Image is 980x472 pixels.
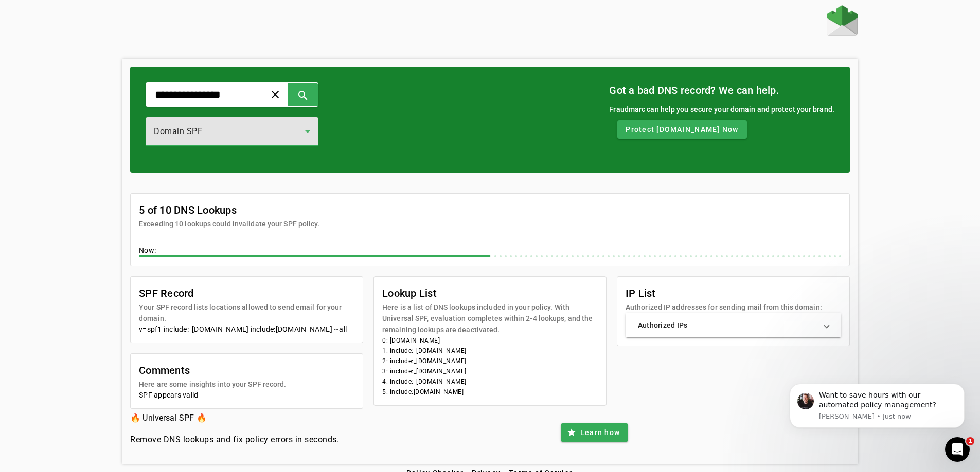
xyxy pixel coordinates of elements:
span: 1 [966,437,974,445]
mat-card-title: Got a bad DNS record? We can help. [609,82,834,99]
button: Protect [DOMAIN_NAME] Now [617,120,746,139]
li: 2: include:_[DOMAIN_NAME] [382,356,598,366]
mat-card-subtitle: Authorized IP addresses for sending mail from this domain: [626,301,822,313]
span: Domain SPF [154,126,202,136]
div: Now: [139,245,841,257]
mat-card-subtitle: Here are some insights into your SPF record. [139,379,286,390]
mat-card-title: Comments [139,362,286,379]
li: 1: include:_[DOMAIN_NAME] [382,346,598,356]
mat-expansion-panel-header: Authorized IPs [626,313,841,337]
li: 4: include:_[DOMAIN_NAME] [382,376,598,387]
mat-card-subtitle: Your SPF record lists locations allowed to send email for your domain. [139,301,354,324]
a: Home [827,5,858,39]
mat-card-subtitle: Here is a list of DNS lookups included in your policy. With Universal SPF, evaluation completes w... [382,301,598,335]
div: Fraudmarc can help you secure your domain and protect your brand. [609,104,834,115]
img: Fraudmarc Logo [827,5,858,36]
mat-panel-title: Authorized IPs [638,320,816,330]
li: 0: [DOMAIN_NAME] [382,335,598,346]
mat-card-title: IP List [626,285,822,301]
iframe: Intercom live chat [945,437,970,462]
div: SPF appears valid [139,390,354,400]
li: 3: include:_[DOMAIN_NAME] [382,366,598,376]
mat-card-title: SPF Record [139,285,354,301]
mat-card-subtitle: Exceeding 10 lookups could invalidate your SPF policy. [139,218,319,230]
button: Learn how [561,423,628,442]
span: Learn how [580,427,620,438]
div: v=spf1 include:_[DOMAIN_NAME] include:[DOMAIN_NAME] ~all [139,324,354,334]
mat-card-title: Lookup List [382,285,598,301]
li: 5: include:[DOMAIN_NAME] [382,387,598,397]
h3: 🔥 Universal SPF 🔥 [130,411,339,425]
h4: Remove DNS lookups and fix policy errors in seconds. [130,433,339,446]
span: Protect [DOMAIN_NAME] Now [626,124,738,135]
mat-card-title: 5 of 10 DNS Lookups [139,202,319,218]
iframe: Intercom notifications message [774,368,980,444]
